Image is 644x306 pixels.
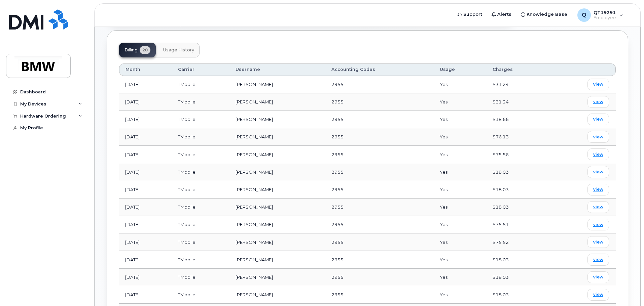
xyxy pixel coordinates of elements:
td: TMobile [172,111,229,128]
span: 2955 [331,152,344,157]
td: [PERSON_NAME] [229,163,325,181]
span: view [593,151,603,158]
span: view [593,222,603,228]
td: TMobile [172,93,229,111]
span: 2955 [331,257,344,262]
td: Yes [434,76,487,93]
span: view [593,116,603,122]
a: view [587,166,609,178]
div: $18.03 [493,292,543,298]
span: view [593,204,603,210]
td: [PERSON_NAME] [229,93,325,111]
td: Yes [434,163,487,181]
span: view [593,274,603,280]
td: TMobile [172,199,229,216]
span: Knowledge Base [527,11,567,18]
div: $18.03 [493,186,543,193]
td: Yes [434,93,487,111]
span: view [593,169,603,175]
td: [DATE] [119,111,172,128]
td: Yes [434,128,487,146]
span: 2955 [331,99,344,104]
span: 2955 [331,82,344,87]
td: [DATE] [119,146,172,163]
div: $31.24 [493,81,543,88]
td: Yes [434,216,487,233]
td: [PERSON_NAME] [229,111,325,128]
td: [PERSON_NAME] [229,199,325,216]
a: view [587,236,609,248]
a: Alerts [487,8,516,21]
span: view [593,292,603,298]
td: TMobile [172,163,229,181]
span: view [593,99,603,105]
td: [DATE] [119,269,172,286]
td: Yes [434,199,487,216]
td: TMobile [172,251,229,268]
td: TMobile [172,216,229,233]
span: 2955 [331,222,344,227]
td: [PERSON_NAME] [229,233,325,251]
td: TMobile [172,146,229,163]
td: [PERSON_NAME] [229,76,325,93]
td: [DATE] [119,199,172,216]
td: Yes [434,233,487,251]
td: [DATE] [119,181,172,199]
div: $18.03 [493,204,543,210]
span: 2955 [331,292,344,297]
div: $18.03 [493,257,543,263]
td: TMobile [172,76,229,93]
a: view [587,184,609,195]
a: view [587,254,609,265]
td: TMobile [172,269,229,286]
a: view [587,96,609,108]
div: $18.03 [493,169,543,175]
span: view [593,186,603,192]
span: Alerts [497,11,511,18]
td: [PERSON_NAME] [229,286,325,304]
td: [DATE] [119,76,172,93]
td: [PERSON_NAME] [229,251,325,268]
td: TMobile [172,286,229,304]
th: Charges [487,63,549,76]
th: Username [229,63,325,76]
td: [PERSON_NAME] [229,146,325,163]
a: Support [453,8,487,21]
span: view [593,239,603,245]
span: Support [463,11,482,18]
div: $31.24 [493,99,543,105]
span: 2955 [331,274,344,280]
a: view [587,148,609,160]
span: 2955 [331,204,344,210]
td: [DATE] [119,286,172,304]
td: TMobile [172,233,229,251]
iframe: Messenger Launcher [615,277,639,301]
span: 2955 [331,117,344,122]
a: view [587,114,609,125]
a: view [587,131,609,143]
div: QT19291 [573,8,628,22]
div: $76.13 [493,134,543,140]
td: [DATE] [119,128,172,146]
span: 2955 [331,239,344,245]
span: view [593,134,603,140]
th: Month [119,63,172,76]
td: [DATE] [119,93,172,111]
td: [PERSON_NAME] [229,269,325,286]
td: [DATE] [119,216,172,233]
td: [DATE] [119,163,172,181]
th: Carrier [172,63,229,76]
td: [PERSON_NAME] [229,128,325,146]
td: Yes [434,111,487,128]
span: view [593,81,603,87]
span: Usage History [163,47,194,53]
td: [PERSON_NAME] [229,181,325,199]
span: QT19291 [594,10,616,15]
a: view [587,219,609,230]
a: view [587,271,609,283]
td: [PERSON_NAME] [229,216,325,233]
td: Yes [434,146,487,163]
td: TMobile [172,181,229,199]
div: $75.56 [493,151,543,158]
div: $18.66 [493,116,543,123]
